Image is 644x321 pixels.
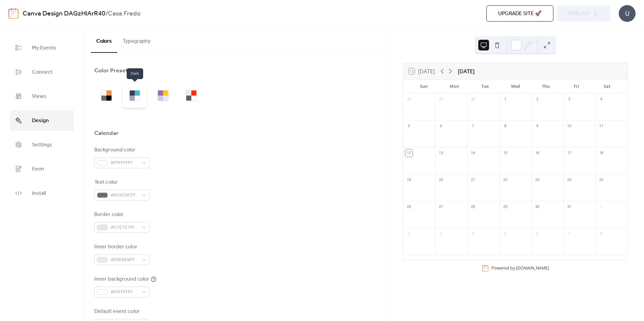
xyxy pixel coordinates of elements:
[469,96,477,103] div: 30
[534,96,541,103] div: 2
[10,37,74,58] a: My Events
[502,122,509,130] div: 8
[94,308,148,316] div: Default event color
[566,96,573,103] div: 3
[619,5,636,22] div: U
[534,176,541,184] div: 23
[10,62,74,82] a: Connect
[405,96,413,103] div: 28
[94,129,119,137] div: Calendar
[32,188,46,199] span: Install
[32,43,56,53] span: My Events
[32,91,46,102] span: Views
[469,203,477,211] div: 28
[405,122,413,130] div: 5
[94,275,149,283] div: Inner background color
[566,149,573,157] div: 17
[405,149,413,157] div: 12
[32,115,49,126] span: Design
[498,10,542,18] span: Upgrade site 🚀
[566,203,573,211] div: 31
[502,149,509,157] div: 15
[530,80,561,93] div: Thu
[561,80,592,93] div: Fri
[470,80,500,93] div: Tue
[110,224,139,232] span: #E7E7E7FF
[10,158,74,179] a: Form
[10,86,74,107] a: Views
[405,176,413,184] div: 19
[23,7,105,20] a: Canva Design DAGzHlArR40
[469,122,477,130] div: 7
[566,122,573,130] div: 10
[534,122,541,130] div: 9
[566,230,573,238] div: 7
[8,8,19,19] img: logo
[469,176,477,184] div: 21
[458,67,475,75] div: [DATE]
[534,203,541,211] div: 30
[10,183,74,204] a: Install
[32,67,53,78] span: Connect
[516,265,549,271] a: [DOMAIN_NAME]
[500,80,531,93] div: Wed
[486,5,553,22] button: Upgrade site 🚀
[534,149,541,157] div: 16
[32,164,44,175] span: Form
[502,203,509,211] div: 29
[94,178,148,186] div: Text color
[437,230,445,238] div: 3
[91,27,117,53] button: Colors
[405,203,413,211] div: 26
[110,256,139,264] span: #EBEBEBFF
[491,265,549,271] div: Powered by
[469,149,477,157] div: 14
[127,68,143,79] span: Dark
[105,7,108,20] b: /
[502,176,509,184] div: 22
[598,203,605,211] div: 1
[108,7,140,20] b: Casa Fredo
[502,230,509,238] div: 5
[110,159,139,167] span: #FFFFFFFF
[437,176,445,184] div: 20
[502,96,509,103] div: 1
[32,140,52,150] span: Settings
[598,96,605,103] div: 4
[10,134,74,155] a: Settings
[591,80,622,93] div: Sat
[566,176,573,184] div: 24
[409,80,439,93] div: Sun
[94,146,148,154] div: Background color
[437,203,445,211] div: 27
[110,191,139,200] span: #6C6C6CFF
[94,67,131,75] div: Color Presets
[437,122,445,130] div: 6
[94,243,148,251] div: Inner border color
[10,110,74,131] a: Design
[437,149,445,157] div: 13
[598,230,605,238] div: 8
[437,96,445,103] div: 29
[405,230,413,238] div: 2
[110,288,139,296] span: #FFFFFFFF
[469,230,477,238] div: 4
[598,122,605,130] div: 11
[534,230,541,238] div: 6
[94,211,148,219] div: Border color
[439,80,470,93] div: Mon
[598,149,605,157] div: 18
[117,27,156,52] button: Typography
[598,176,605,184] div: 25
